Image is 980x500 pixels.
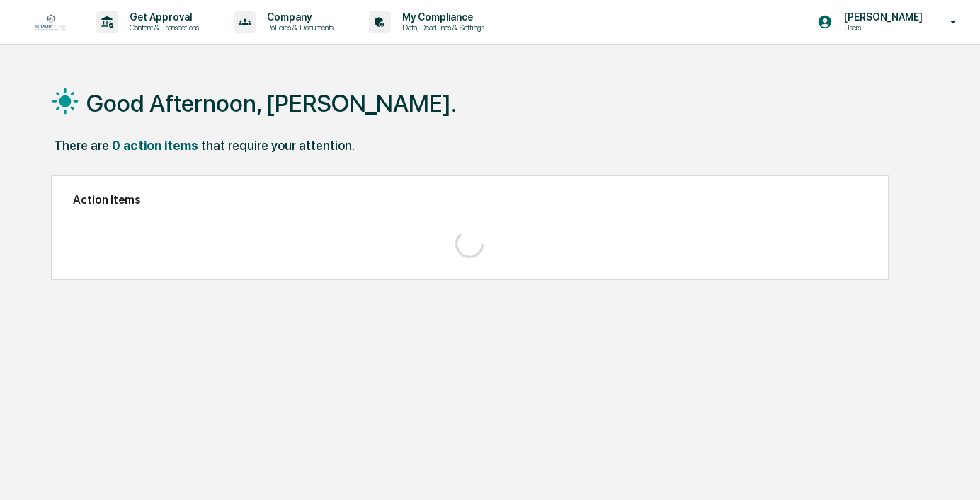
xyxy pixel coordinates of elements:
p: Company [256,11,341,23]
div: There are [54,138,109,153]
div: that require your attention. [201,138,355,153]
p: My Compliance [391,11,491,23]
p: Users [833,23,930,33]
p: Data, Deadlines & Settings [391,23,491,33]
h2: Action Items [73,193,867,207]
p: Content & Transactions [118,23,206,33]
div: 0 action items [112,138,198,153]
p: Policies & Documents [256,23,341,33]
p: [PERSON_NAME] [833,11,930,23]
h1: Good Afternoon, [PERSON_NAME]. [86,89,457,117]
p: Get Approval [118,11,206,23]
img: logo [34,11,68,33]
